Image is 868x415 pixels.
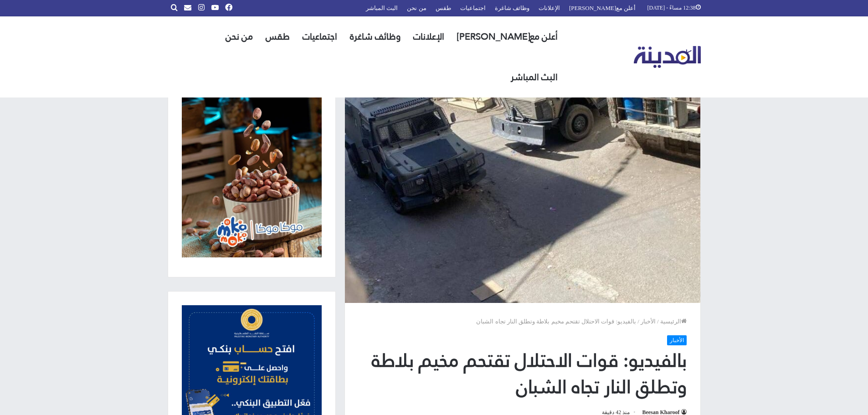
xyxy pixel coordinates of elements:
[641,318,656,325] a: الأخبار
[219,16,259,57] a: من نحن
[344,16,407,57] a: وظائف شاغرة
[657,318,659,325] em: /
[259,16,296,57] a: طقس
[504,57,564,97] a: البث المباشر
[451,16,564,57] a: أعلن مع[PERSON_NAME]
[476,318,636,325] span: بالفيديو: قوات الاحتلال تقتحم مخيم بلاطة وتطلق النار تجاه الشبان
[407,16,451,57] a: الإعلانات
[660,318,687,325] a: الرئيسية
[634,46,701,68] img: تلفزيون المدينة
[667,335,687,345] a: الأخبار
[296,16,344,57] a: اجتماعيات
[359,348,687,400] h1: بالفيديو: قوات الاحتلال تقتحم مخيم بلاطة وتطلق النار تجاه الشبان
[637,318,639,325] em: /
